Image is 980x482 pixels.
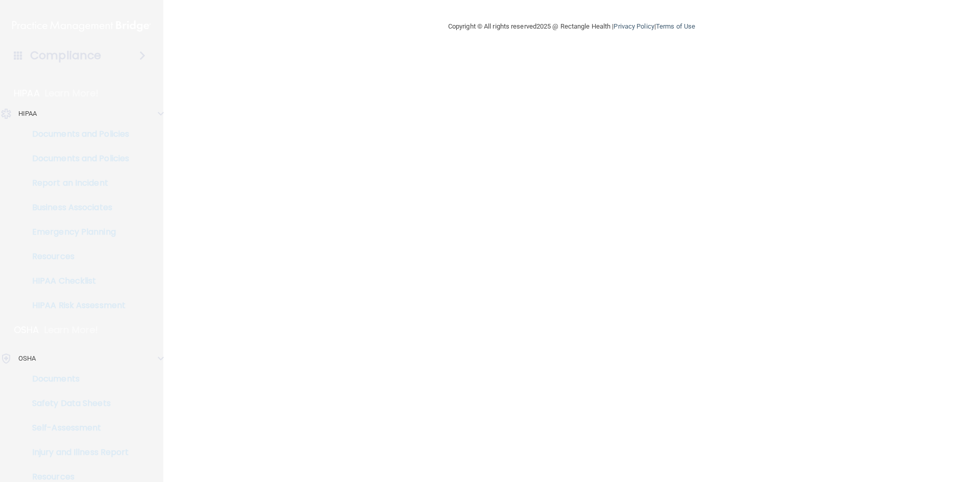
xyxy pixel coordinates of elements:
[7,178,146,188] p: Report an Incident
[18,108,37,120] p: HIPAA
[656,22,695,30] a: Terms of Use
[7,251,146,262] p: Resources
[7,202,146,213] p: Business Associates
[14,324,39,336] p: OSHA
[7,129,146,139] p: Documents and Policies
[7,276,146,286] p: HIPAA Checklist
[14,87,40,99] p: HIPAA
[7,472,146,482] p: Resources
[18,352,36,365] p: OSHA
[7,398,146,409] p: Safety Data Sheets
[7,227,146,237] p: Emergency Planning
[7,374,146,384] p: Documents
[614,22,654,30] a: Privacy Policy
[385,10,758,43] div: Copyright © All rights reserved 2025 @ Rectangle Health | |
[30,48,101,63] h4: Compliance
[44,324,99,336] p: Learn More!
[45,87,99,99] p: Learn More!
[7,447,146,458] p: Injury and Illness Report
[7,300,146,311] p: HIPAA Risk Assessment
[12,16,151,36] img: PMB logo
[7,154,146,164] p: Documents and Policies
[7,423,146,433] p: Self-Assessment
